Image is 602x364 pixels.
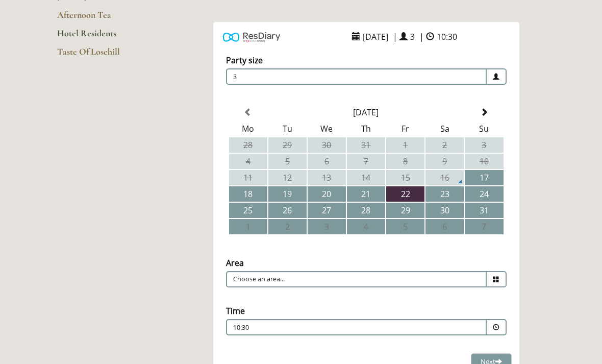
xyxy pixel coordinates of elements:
span: | [393,31,397,42]
td: 13 [308,170,346,185]
td: 28 [229,137,267,153]
th: Fr [386,121,424,136]
td: 26 [268,203,307,218]
td: 18 [229,186,267,202]
th: Mo [229,121,267,136]
td: 4 [229,154,267,169]
span: Next Month [480,108,488,116]
th: Th [347,121,385,136]
td: 5 [268,154,307,169]
td: 29 [268,137,307,153]
td: 24 [465,186,503,202]
td: 4 [347,219,385,234]
td: 30 [308,137,346,153]
a: Afternoon Tea [57,9,155,28]
span: 3 [226,68,487,85]
td: 3 [308,219,346,234]
td: 2 [425,137,464,153]
td: 6 [308,154,346,169]
td: 10 [465,154,503,169]
span: Previous Month [244,108,252,116]
td: 14 [347,170,385,185]
td: 17 [465,170,503,185]
span: 3 [408,29,417,45]
th: Tu [268,121,307,136]
img: Powered by ResDiary [223,30,280,44]
label: Area [226,257,244,269]
td: 25 [229,203,267,218]
td: 6 [425,219,464,234]
td: 7 [347,154,385,169]
span: 10:30 [434,29,460,45]
th: Sa [425,121,464,136]
td: 22 [386,186,424,202]
td: 16 [425,170,464,185]
td: 21 [347,186,385,202]
span: [DATE] [360,29,391,45]
td: 12 [268,170,307,185]
td: 8 [386,154,424,169]
td: 15 [386,170,424,185]
td: 23 [425,186,464,202]
a: Hotel Residents [57,28,155,46]
th: Select Month [268,105,464,120]
th: Su [465,121,503,136]
td: 31 [347,137,385,153]
label: Party size [226,55,263,66]
td: 1 [386,137,424,153]
label: Time [226,305,245,317]
a: Taste Of Losehill [57,46,155,64]
td: 28 [347,203,385,218]
td: 19 [268,186,307,202]
td: 1 [229,219,267,234]
td: 3 [465,137,503,153]
td: 9 [425,154,464,169]
td: 5 [386,219,424,234]
td: 30 [425,203,464,218]
td: 29 [386,203,424,218]
td: 11 [229,170,267,185]
th: We [308,121,346,136]
td: 7 [465,219,503,234]
td: 27 [308,203,346,218]
td: 2 [268,219,307,234]
td: 20 [308,186,346,202]
p: 10:30 [233,323,418,332]
td: 31 [465,203,503,218]
span: | [419,31,424,42]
